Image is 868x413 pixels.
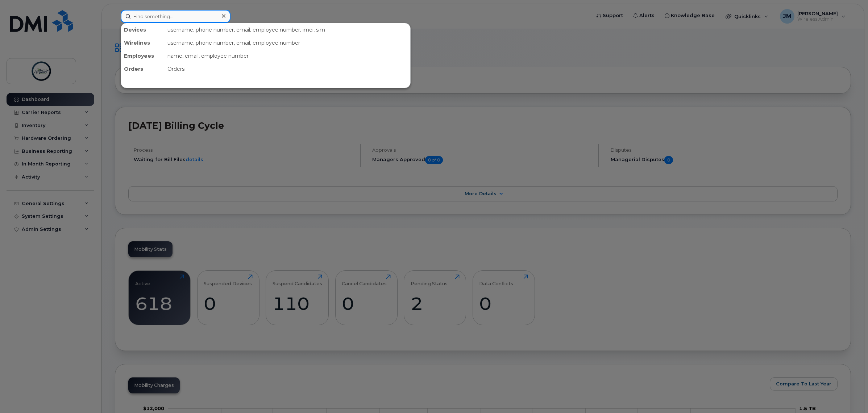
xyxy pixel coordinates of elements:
div: Employees [121,49,165,62]
div: Wirelines [121,36,165,49]
div: username, phone number, email, employee number, imei, sim [165,23,410,36]
div: Devices [121,23,165,36]
div: name, email, employee number [165,49,410,62]
div: Orders [121,62,165,75]
div: username, phone number, email, employee number [165,36,410,49]
div: Orders [165,62,410,75]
